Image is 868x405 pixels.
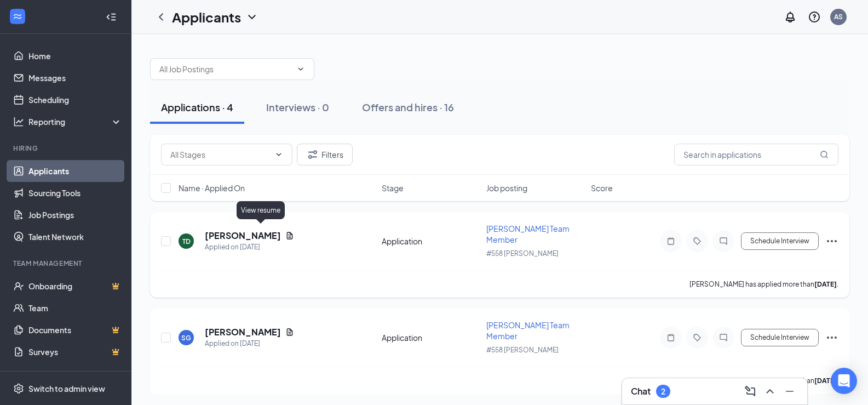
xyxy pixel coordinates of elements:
[12,11,23,22] svg: WorkstreamLogo
[13,383,24,394] svg: Settings
[486,182,527,193] span: Job posting
[814,280,837,288] b: [DATE]
[245,10,258,24] svg: ChevronDown
[741,232,819,250] button: Schedule Interview
[664,333,677,342] svg: Note
[274,150,283,159] svg: ChevronDown
[834,12,843,21] div: AS
[486,249,559,258] span: #558 [PERSON_NAME]
[28,45,122,67] a: Home
[28,160,122,182] a: Applicants
[741,329,819,346] button: Schedule Interview
[784,10,797,24] svg: Notifications
[591,182,613,193] span: Score
[28,67,122,89] a: Messages
[205,242,294,253] div: Applied on [DATE]
[814,377,837,385] b: [DATE]
[689,279,838,289] p: [PERSON_NAME] has applied more than .
[161,100,233,114] div: Applications · 4
[761,383,779,400] button: ChevronUp
[205,326,281,338] h5: [PERSON_NAME]
[28,319,122,341] a: DocumentsCrown
[661,387,665,396] div: 2
[266,100,329,114] div: Interviews · 0
[28,341,122,363] a: SurveysCrown
[486,320,570,341] span: [PERSON_NAME] Team Member
[159,63,292,75] input: All Job Postings
[28,116,123,127] div: Reporting
[717,333,730,342] svg: ChatInactive
[674,144,838,166] input: Search in applications
[205,338,294,349] div: Applied on [DATE]
[106,12,117,22] svg: Collapse
[306,148,319,161] svg: Filter
[28,383,105,394] div: Switch to admin view
[179,182,245,193] span: Name · Applied On
[182,237,191,246] div: TD
[28,297,122,319] a: Team
[28,275,122,297] a: OnboardingCrown
[205,230,281,242] h5: [PERSON_NAME]
[154,10,168,24] svg: ChevronLeft
[691,333,704,342] svg: Tag
[691,237,704,246] svg: Tag
[170,149,270,161] input: All Stages
[28,182,122,204] a: Sourcing Tools
[382,182,404,193] span: Stage
[820,150,829,159] svg: MagnifyingGlass
[717,237,730,246] svg: ChatInactive
[285,231,294,240] svg: Document
[382,236,480,247] div: Application
[13,116,24,127] svg: Analysis
[237,201,285,219] div: View resume
[285,328,294,336] svg: Document
[486,224,570,244] span: [PERSON_NAME] Team Member
[744,385,757,398] svg: ComposeMessage
[664,237,677,246] svg: Note
[172,8,241,26] h1: Applicants
[486,346,559,354] span: #558 [PERSON_NAME]
[808,10,821,24] svg: QuestionInfo
[181,333,191,343] div: SG
[689,376,838,385] p: [PERSON_NAME] has applied more than .
[783,385,796,398] svg: Minimize
[763,385,777,398] svg: ChevronUp
[28,204,122,226] a: Job Postings
[28,89,122,111] a: Scheduling
[825,331,838,344] svg: Ellipses
[28,226,122,248] a: Talent Network
[741,383,759,400] button: ComposeMessage
[296,65,305,73] svg: ChevronDown
[831,368,857,394] div: Open Intercom Messenger
[362,100,454,114] div: Offers and hires · 16
[825,235,838,248] svg: Ellipses
[631,385,651,397] h3: Chat
[13,144,120,153] div: Hiring
[13,259,120,268] div: Team Management
[297,144,353,166] button: Filter Filters
[781,383,798,400] button: Minimize
[382,332,480,343] div: Application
